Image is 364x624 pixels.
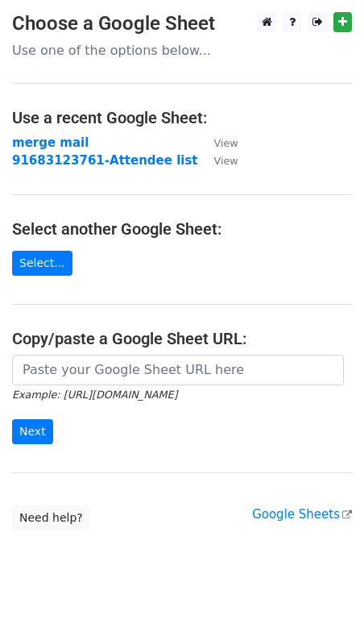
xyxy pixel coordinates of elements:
input: Next [12,419,53,444]
a: View [198,135,238,150]
input: Paste your Google Sheet URL here [12,355,344,385]
a: merge mail [12,135,89,150]
a: Select... [12,251,72,276]
p: Use one of the options below... [12,42,352,59]
small: View [214,155,238,167]
h4: Use a recent Google Sheet: [12,108,352,127]
h3: Choose a Google Sheet [12,12,352,35]
small: Example: [URL][DOMAIN_NAME] [12,389,177,401]
small: View [214,137,238,149]
a: Google Sheets [252,507,352,522]
a: 91683123761-Attendee list [12,153,198,168]
h4: Select another Google Sheet: [12,219,352,239]
h4: Copy/paste a Google Sheet URL: [12,329,352,348]
a: Need help? [12,505,90,530]
a: View [198,153,238,168]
